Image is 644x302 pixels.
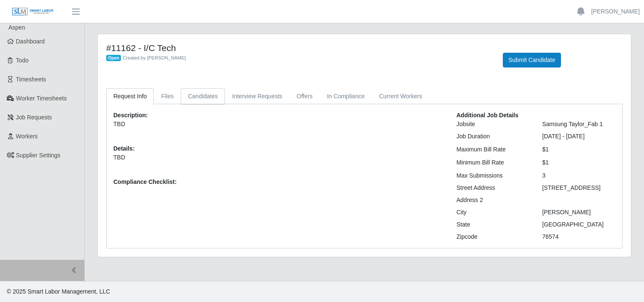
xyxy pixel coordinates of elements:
[536,145,622,154] div: $1
[16,152,61,159] span: Supplier Settings
[450,220,536,229] div: State
[113,153,444,162] p: TBD
[450,208,536,217] div: City
[16,133,38,140] span: Workers
[16,95,67,102] span: Worker Timesheets
[8,24,25,31] span: Aspen
[123,55,186,60] span: Created by [PERSON_NAME]
[181,88,225,105] a: Candidates
[536,183,622,192] div: [STREET_ADDRESS]
[372,88,429,105] a: Current Workers
[12,7,54,16] img: SLM Logo
[154,88,181,105] a: Files
[113,145,135,152] b: Details:
[320,88,372,105] a: In Compliance
[450,158,536,167] div: Minimum Bill Rate
[503,53,561,67] button: Submit Candidate
[591,7,640,16] a: [PERSON_NAME]
[106,88,154,105] a: Request Info
[106,43,490,53] h4: #11162 - I/C Tech
[536,208,622,217] div: [PERSON_NAME]
[536,132,622,141] div: [DATE] - [DATE]
[450,132,536,141] div: Job Duration
[16,38,45,45] span: Dashboard
[536,120,622,129] div: Samsung Taylor_Fab 1
[16,76,46,83] span: Timesheets
[16,114,52,121] span: Job Requests
[450,145,536,154] div: Maximum Bill Rate
[450,183,536,192] div: Street Address
[536,220,622,229] div: [GEOGRAPHIC_DATA]
[113,112,148,119] b: Description:
[456,112,518,119] b: Additional Job Details
[113,120,444,129] p: TBD
[16,57,29,64] span: Todo
[450,232,536,241] div: Zipcode
[113,178,177,185] b: Compliance Checklist:
[7,288,110,295] span: © 2025 Smart Labor Management, LLC
[536,158,622,167] div: $1
[106,55,121,62] span: Open
[290,88,320,105] a: Offers
[536,232,622,241] div: 76574
[450,120,536,129] div: Jobsite
[450,171,536,180] div: Max Submissions
[450,196,536,205] div: Address 2
[536,171,622,180] div: 3
[225,88,290,105] a: Interview Requests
